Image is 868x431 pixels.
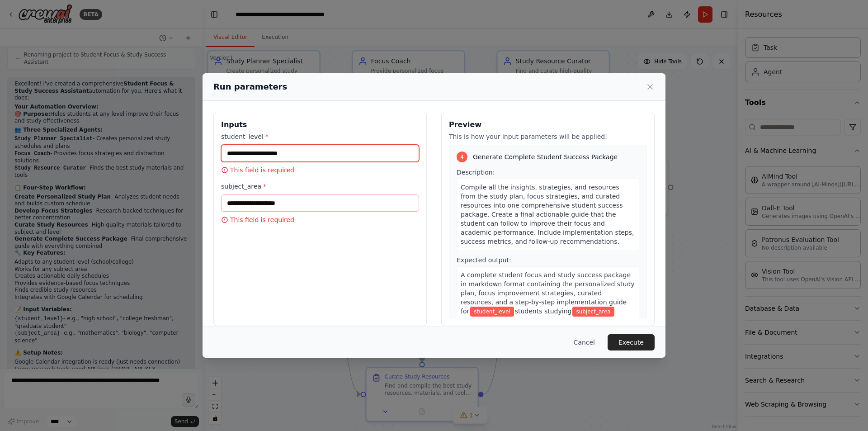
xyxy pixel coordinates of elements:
[572,307,614,317] span: Variable: subject_area
[457,169,495,176] span: Description:
[473,152,618,161] span: Generate Complete Student Success Package
[457,152,467,162] div: 4
[608,334,655,350] button: Execute
[470,307,514,317] span: Variable: student_level
[566,334,602,350] button: Cancel
[461,271,635,315] span: A complete student focus and study success package in markdown format containing the personalized...
[449,132,647,141] p: This is how your input parameters will be applied:
[221,132,419,141] label: student_level
[221,166,419,175] p: This field is required
[461,184,634,245] span: Compile all the insights, strategies, and resources from the study plan, focus strategies, and cu...
[221,119,419,130] h3: Inputs
[457,256,511,264] span: Expected output:
[221,182,419,191] label: subject_area
[213,81,287,93] h2: Run parameters
[221,215,419,224] p: This field is required
[515,308,572,315] span: students studying
[449,119,647,130] h3: Preview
